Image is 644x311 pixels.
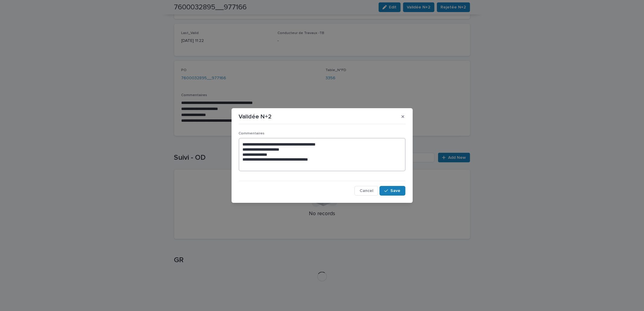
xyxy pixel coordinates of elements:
[239,113,272,120] p: Validée N+2
[239,132,265,135] span: Commentaires
[391,189,401,193] span: Save
[360,189,373,193] span: Cancel
[354,186,378,196] button: Cancel
[380,186,405,196] button: Save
